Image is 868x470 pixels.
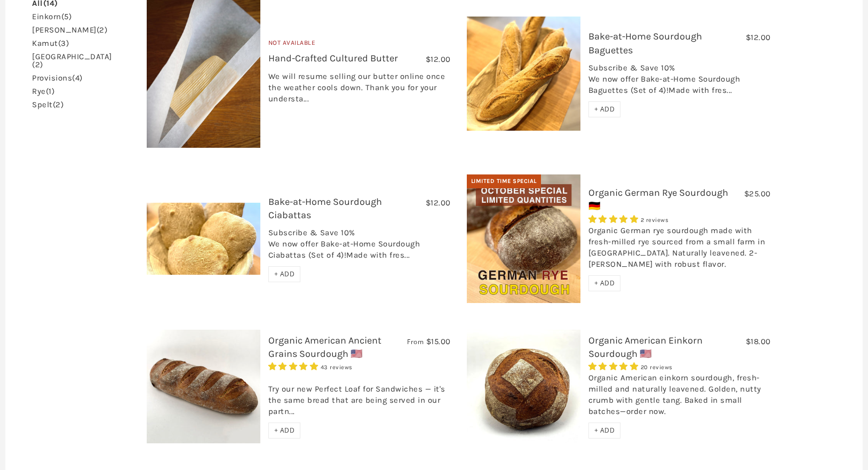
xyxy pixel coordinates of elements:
div: Try our new Perfect Loaf for Sandwiches — it's the same bread that are being served in our partn... [268,372,451,423]
div: Subscribe & Save 10% We now offer Bake-at-Home Sourdough Baguettes (Set of 4)!Made with fres... [588,62,771,101]
img: Organic German Rye Sourdough 🇩🇪 [467,174,580,302]
div: We will resume selling our butter online once the weather cools down. Thank you for your understa... [268,71,451,110]
span: (4) [72,73,83,83]
a: [PERSON_NAME](2) [32,26,107,34]
span: + ADD [594,105,615,114]
span: $12.00 [426,198,451,208]
a: [GEOGRAPHIC_DATA](2) [32,53,112,69]
img: Bake-at-Home Sourdough Ciabattas [147,203,260,275]
span: + ADD [274,269,295,278]
a: Hand-Crafted Cultured Butter [268,52,398,64]
span: From [407,337,424,346]
span: 4.93 stars [268,362,321,371]
a: Organic American Ancient Grains Sourdough 🇺🇸 [268,334,381,360]
span: $12.00 [426,54,451,64]
div: Subscribe & Save 10% We now offer Bake-at-Home Sourdough Ciabattas (Set of 4)!Made with fres... [268,227,451,266]
span: + ADD [594,426,615,435]
a: Bake-at-Home Sourdough Ciabattas [268,196,382,221]
a: kamut(3) [32,39,69,47]
div: + ADD [268,423,301,439]
img: Organic American Einkorn Sourdough 🇺🇸 [467,330,580,443]
span: (1) [46,86,55,96]
span: $25.00 [744,189,771,198]
span: (2) [97,25,108,35]
a: rye(1) [32,87,54,95]
a: spelt(2) [32,101,63,109]
a: Bake-at-Home Sourdough Baguettes [588,30,702,55]
span: (2) [32,60,43,69]
div: Organic American einkorn sourdough, fresh-milled and naturally leavened. Golden, nutty crumb with... [588,372,771,423]
span: $18.00 [746,337,771,346]
span: 2 reviews [641,217,669,224]
span: $12.00 [746,33,771,42]
span: $15.00 [426,337,451,346]
a: Organic German Rye Sourdough 🇩🇪 [588,187,728,212]
span: 20 reviews [641,364,673,371]
span: 5.00 stars [588,214,641,224]
a: provisions(4) [32,74,83,82]
div: + ADD [588,275,621,291]
div: Limited Time Special [467,174,541,188]
div: Not Available [268,38,451,52]
div: + ADD [588,423,621,439]
a: Organic American Einkorn Sourdough 🇺🇸 [588,334,703,360]
img: Organic American Ancient Grains Sourdough 🇺🇸 [147,330,260,443]
span: + ADD [594,278,615,288]
span: (5) [61,12,72,21]
img: Bake-at-Home Sourdough Baguettes [467,17,580,131]
span: 43 reviews [321,364,353,371]
span: (2) [53,100,64,109]
a: einkorn(5) [32,13,71,21]
div: Organic German rye sourdough made with fresh-milled rye sourced from a small farm in [GEOGRAPHIC_... [588,225,771,275]
span: + ADD [274,426,295,435]
div: + ADD [588,101,621,117]
div: + ADD [268,266,301,282]
span: (3) [58,38,69,48]
span: 4.95 stars [588,362,641,371]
